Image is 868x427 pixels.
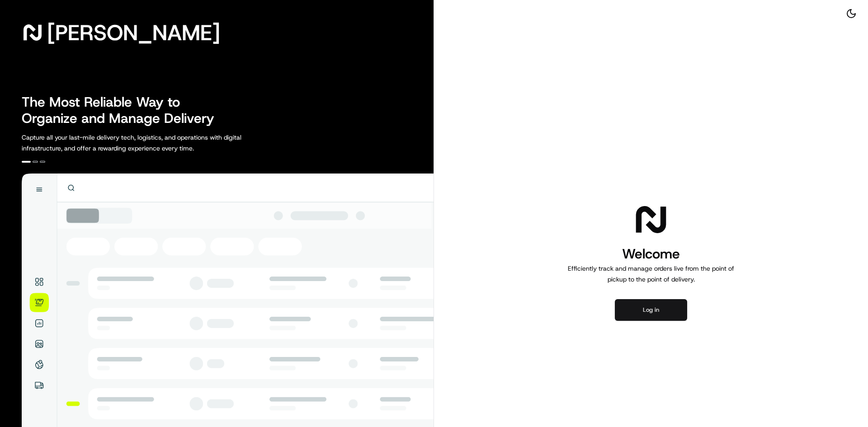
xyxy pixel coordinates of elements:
p: Capture all your last-mile delivery tech, logistics, and operations with digital infrastructure, ... [22,132,282,154]
button: Log in [615,299,687,321]
h1: Welcome [564,245,738,263]
h2: The Most Reliable Way to Organize and Manage Delivery [22,94,224,127]
span: [PERSON_NAME] [47,23,220,42]
p: Efficiently track and manage orders live from the point of pickup to the point of delivery. [564,263,738,285]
